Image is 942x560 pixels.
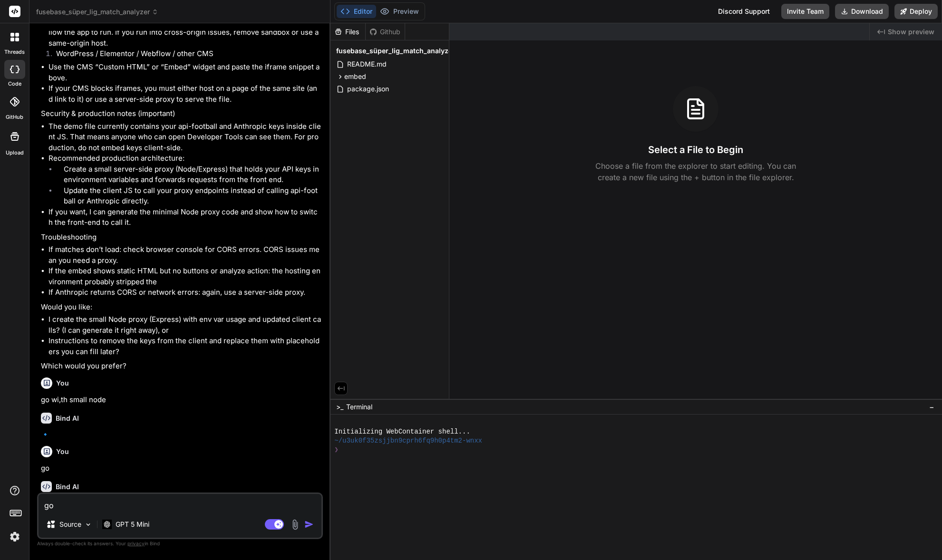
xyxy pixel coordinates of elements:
p: Troubleshooting [41,232,321,243]
p: Choose a file from the explorer to start editing. You can create a new file using the + button in... [589,160,802,183]
p: go [41,463,321,474]
span: embed [344,72,366,81]
span: README.md [346,58,388,70]
li: Create a small server-side proxy (Node/Express) that holds your API keys in environment variables... [56,164,321,185]
span: ~/u3uk0f35zsjjbn9cprh6fq9h0p4tm2-wnxx [334,436,482,445]
div: Discord Support [712,4,776,19]
button: Download [835,4,889,19]
li: WordPress / Elementor / Webflow / other CMS [49,48,321,62]
li: Update the client JS to call your proxy endpoints instead of calling api-football or Anthropic di... [56,185,321,207]
img: attachment [290,519,301,530]
span: privacy [127,541,145,546]
li: If Anthropic returns CORS or network errors: again, use a server-side proxy. [49,287,321,298]
li: If the embed shows static HTML but no buttons or analyze action: the hosting environment probably... [49,266,321,287]
img: icon [304,520,314,529]
label: threads [4,48,25,56]
p: Which would you prefer? [41,361,321,372]
p: GPT 5 Mini [116,520,149,529]
li: Recommended production architecture: [49,153,321,207]
li: The demo file currently contains your api-football and Anthropic keys inside client JS. That mean... [49,121,321,154]
li: Adjust height to fit your layout. The sandbox attributes limit capabilities but still allow the a... [49,17,321,49]
label: GitHub [6,113,23,121]
button: Editor [337,5,376,18]
img: Pick Models [84,521,92,529]
img: settings [7,529,23,545]
li: Use the CMS “Custom HTML” or “Embed” widget and paste the iframe snippet above. [49,62,321,83]
span: − [929,402,934,412]
button: Preview [376,5,423,18]
div: Github [366,27,405,37]
li: If your CMS blocks iframes, you must either host on a page of the same site (and link to it) or u... [49,83,321,105]
p: Would you like: [41,302,321,313]
div: Files [330,27,365,37]
p: Source [59,520,81,529]
span: Initializing WebContainer shell... [334,427,470,436]
span: Show preview [888,27,934,37]
li: I create the small Node proxy (Express) with env var usage and updated client calls? (I can gener... [49,314,321,336]
button: Invite Team [781,4,829,19]
h6: Bind AI [56,414,79,423]
label: code [8,80,21,88]
button: Deploy [894,4,938,19]
span: ❯ [334,445,339,454]
button: − [927,399,936,415]
p: Always double-check its answers. Your in Bind [37,539,323,548]
h3: Select a File to Begin [648,143,743,156]
h6: Bind AI [56,482,79,492]
label: Upload [6,149,24,157]
h6: You [56,447,69,456]
li: Instructions to remove the keys from the client and replace them with placeholders you can fill l... [49,336,321,357]
span: fusebase_süper_lig_match_analyzer [336,46,455,56]
img: GPT 5 Mini [102,520,112,529]
li: If matches don’t load: check browser console for CORS errors. CORS issues mean you need a proxy. [49,244,321,266]
span: fusebase_süper_lig_match_analyzer [36,7,158,17]
li: If you want, I can generate the minimal Node proxy code and show how to switch the front-end to c... [49,207,321,228]
span: Terminal [346,402,372,412]
span: >_ [336,402,343,412]
span: package.json [346,83,390,95]
p: Security & production notes (important) [41,108,321,119]
p: 🔹 [41,429,321,440]
h6: You [56,378,69,388]
p: go wi,th small node [41,395,321,406]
